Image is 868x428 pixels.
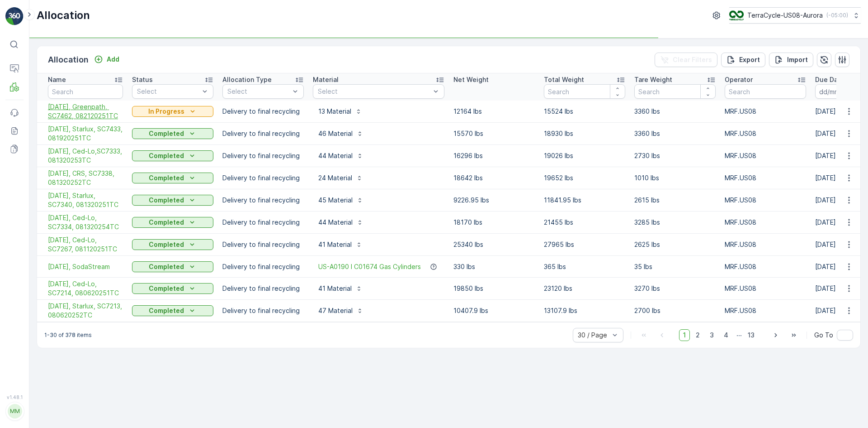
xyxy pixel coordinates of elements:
td: Delivery to final recycling [218,300,308,322]
p: 2615 lbs [634,196,716,205]
td: MRF.US08 [720,256,811,278]
p: Allocation Type [222,75,272,84]
p: 46 Material [318,129,353,138]
p: Completed [149,218,184,227]
a: 08/15/25, Ced-Lo, SC7334, 081320254TC [48,213,123,231]
td: Delivery to final recycling [218,101,308,123]
p: 1-30 of 378 items [44,332,92,339]
button: 13 Material [313,104,368,119]
p: 41 Material [318,284,352,293]
td: MRF.US08 [720,145,811,167]
input: Search [48,84,123,99]
p: Select [318,87,430,96]
p: 27965 lbs [544,240,625,249]
div: MM [8,404,22,418]
p: Operator [725,75,753,84]
p: 9226.95 lbs [453,196,535,205]
p: Material [313,75,339,84]
p: 19652 lbs [544,173,625,183]
p: Total Weight [544,75,584,84]
button: Completed [132,239,213,250]
span: [DATE], Ced-Lo, SC7334, 081320254TC [48,213,123,231]
button: 41 Material [313,281,368,296]
span: [DATE], Greenpath, SC7462, 082120251TC [48,102,123,120]
a: 08/20/25, Starlux, SC7433, 081920251TC [48,125,123,143]
td: MRF.US08 [720,234,811,256]
span: [DATE], Ced-Lo, SC7267, 081120251TC [48,236,123,254]
span: [DATE], Starlux, SC7213, 080620252TC [48,302,123,320]
p: 18170 lbs [453,218,535,227]
p: 41 Material [318,240,352,249]
td: Delivery to final recycling [218,234,308,256]
a: 08/14/25, Starlux, SC7340, 081320251TC [48,191,123,209]
td: MRF.US08 [720,123,811,145]
p: Import [787,55,808,64]
td: MRF.US08 [720,278,811,300]
p: 24 Material [318,173,352,183]
button: MM [5,402,24,421]
td: MRF.US08 [720,189,811,212]
p: Completed [149,240,184,249]
p: 365 lbs [544,262,625,271]
td: MRF.US08 [720,167,811,189]
p: Status [132,75,153,84]
button: Add [90,54,123,65]
p: 10407.9 lbs [453,306,535,315]
button: 47 Material [313,303,369,318]
p: 44 Material [318,151,353,160]
a: 08/01/25, SodaStream [48,262,123,271]
p: Completed [149,151,184,160]
p: ... [736,329,742,341]
a: 08/08/25, Ced-Lo, SC7214, 080620251TC [48,279,123,298]
p: 19850 lbs [453,284,535,293]
p: 47 Material [318,306,353,315]
span: [DATE], Starlux, SC7340, 081320251TC [48,191,123,209]
button: Completed [132,195,213,206]
p: 16296 lbs [453,151,535,160]
input: Search [634,84,716,99]
td: Delivery to final recycling [218,123,308,145]
input: Search [725,84,806,99]
button: Export [721,53,765,67]
p: 23120 lbs [544,284,625,293]
p: 13 Material [318,107,351,116]
button: 41 Material [313,237,368,252]
a: 08/22/25, Greenpath, SC7462, 082120251TC [48,102,123,120]
p: 330 lbs [453,262,535,271]
button: 24 Material [313,171,368,185]
p: Export [739,55,760,64]
a: 08/08/25, Starlux, SC7213, 080620252TC [48,302,123,320]
button: Completed [132,261,213,272]
p: Select [137,87,199,96]
p: 25340 lbs [453,240,535,249]
p: 15524 lbs [544,107,625,116]
button: 44 Material [313,215,369,230]
p: Completed [149,173,184,183]
td: MRF.US08 [720,300,811,322]
p: Due Date [815,75,844,84]
p: Clear Filters [673,55,712,64]
p: 3360 lbs [634,129,716,138]
a: US-A0190 I C01674 Gas Cylinders [318,262,421,271]
a: 08/18/25, Ced-Lo,SC7333, 081320253TC [48,147,123,165]
p: Tare Weight [634,75,672,84]
button: Completed [132,128,213,139]
p: ( -05:00 ) [826,12,848,19]
img: logo [5,7,24,25]
a: 08/12/25, Ced-Lo, SC7267, 081120251TC [48,236,123,254]
button: Completed [132,173,213,183]
p: Completed [149,284,184,293]
span: 3 [706,329,718,341]
button: Completed [132,283,213,294]
span: 13 [744,329,759,341]
p: 2730 lbs [634,151,716,160]
button: TerraCycle-US08-Aurora(-05:00) [729,7,861,24]
p: 3360 lbs [634,107,716,116]
span: 1 [679,329,690,341]
p: 21455 lbs [544,218,625,227]
span: 2 [692,329,704,341]
button: In Progress [132,106,213,117]
p: In Progress [148,107,184,116]
p: Allocation [48,53,89,66]
input: Search [544,84,625,99]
